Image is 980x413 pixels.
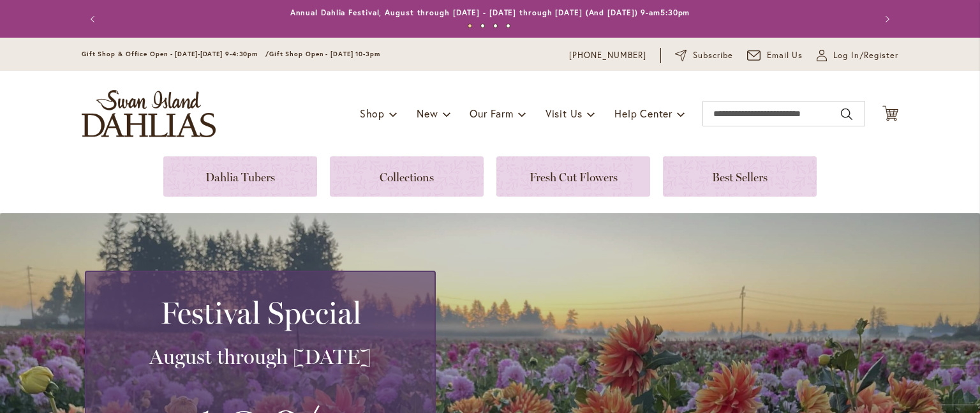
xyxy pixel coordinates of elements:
[493,24,498,28] button: 3 of 4
[470,107,513,120] span: Our Farm
[693,49,733,62] span: Subscribe
[614,107,672,120] span: Help Center
[873,6,898,32] button: Next
[468,24,472,28] button: 1 of 4
[417,107,438,120] span: New
[767,49,803,62] span: Email Us
[506,24,510,28] button: 4 of 4
[101,295,419,331] h2: Festival Special
[569,49,646,62] a: [PHONE_NUMBER]
[82,50,269,58] span: Gift Shop & Office Open - [DATE]-[DATE] 9-4:30pm /
[833,49,898,62] span: Log In/Register
[101,344,419,370] h3: August through [DATE]
[675,49,733,62] a: Subscribe
[747,49,803,62] a: Email Us
[82,90,216,137] a: store logo
[82,6,107,32] button: Previous
[546,107,583,120] span: Visit Us
[269,50,380,58] span: Gift Shop Open - [DATE] 10-3pm
[290,8,690,17] a: Annual Dahlia Festival, August through [DATE] - [DATE] through [DATE] (And [DATE]) 9-am5:30pm
[360,107,385,120] span: Shop
[480,24,485,28] button: 2 of 4
[817,49,898,62] a: Log In/Register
